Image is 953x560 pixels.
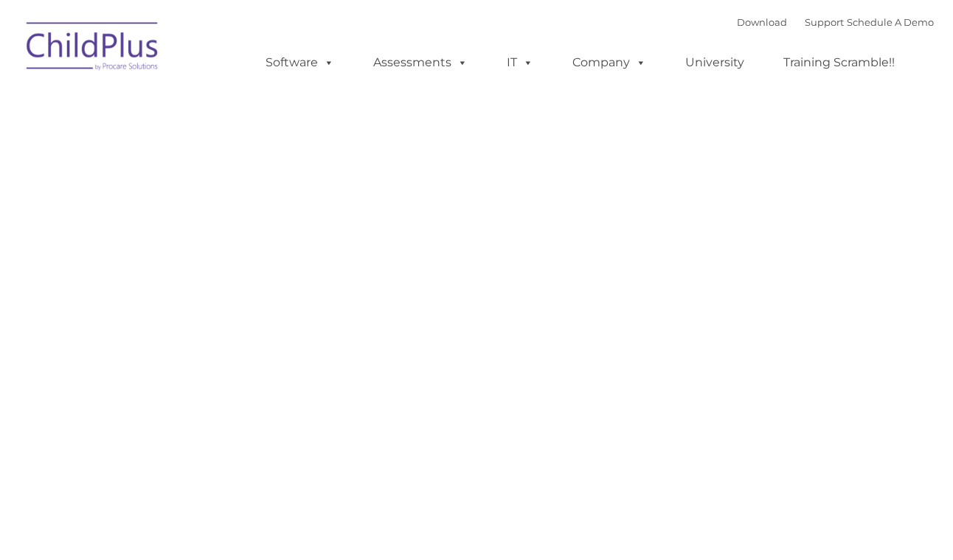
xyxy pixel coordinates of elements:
[769,48,909,77] a: Training Scramble!!
[737,16,787,28] a: Download
[358,48,482,77] a: Assessments
[670,48,759,77] a: University
[805,16,844,28] a: Support
[492,48,548,77] a: IT
[737,16,934,28] font: |
[558,48,661,77] a: Company
[847,16,934,28] a: Schedule A Demo
[19,12,167,85] img: ChildPlus by Procare Solutions
[251,48,349,77] a: Software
